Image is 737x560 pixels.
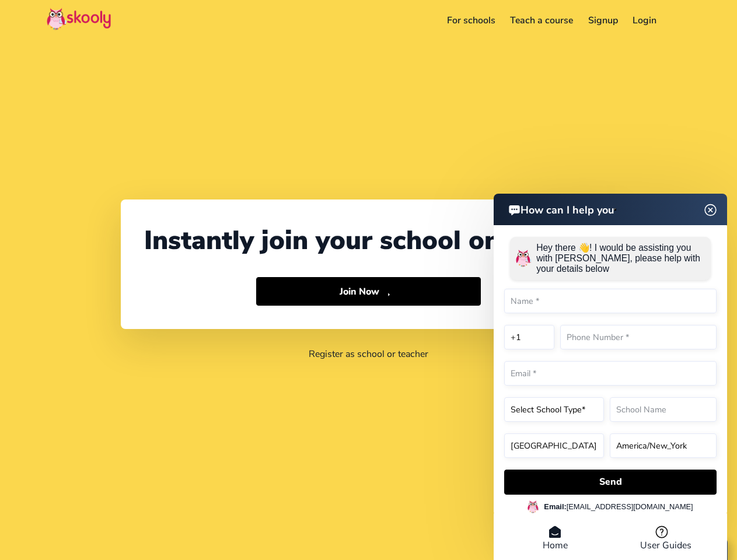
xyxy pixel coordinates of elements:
button: Join Nowarrow forward outline [256,277,481,306]
ion-icon: arrow forward outline [385,285,397,297]
button: menu outline [673,11,690,30]
div: Instantly join your school on Skooly [144,223,593,258]
a: Register as school or teacher [309,348,428,360]
a: Login [626,11,665,30]
img: Skooly [47,8,111,30]
a: Signup [581,11,626,30]
a: For schools [439,11,503,30]
a: Teach a course [502,11,581,30]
